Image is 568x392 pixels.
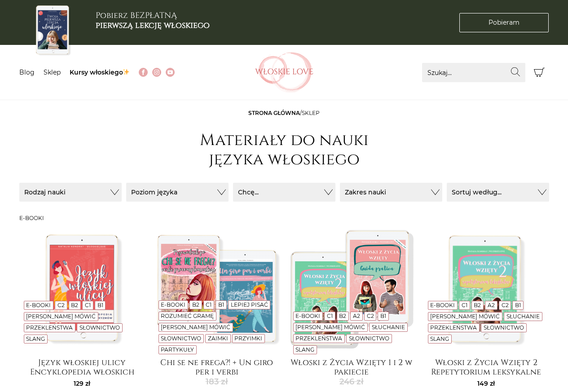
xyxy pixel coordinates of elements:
a: Zaimki [208,335,228,342]
a: B2 [474,302,481,308]
a: C2 [57,302,65,308]
a: B2 [339,313,346,319]
button: Poziom języka [126,183,229,202]
a: C1 [462,302,467,308]
del: 246 [333,376,370,388]
a: Przekleństwa [295,335,342,342]
a: C1 [206,301,211,308]
a: [PERSON_NAME] mówić [430,313,500,320]
span: 129 [74,379,90,388]
span: / [248,110,320,116]
h3: Pobierz BEZPŁATNĄ [96,11,210,30]
a: Słownictwo [349,335,389,342]
button: Zakres nauki [340,183,442,202]
a: A2 [488,302,495,308]
a: Włoski z Życia Wzięty 2 Repetytorium leksykalne [423,358,549,376]
a: Przekleństwa [26,324,73,331]
button: Chcę... [233,183,335,202]
a: Kursy włoskiego [70,68,130,76]
a: E-booki [295,313,320,319]
button: Sortuj według... [447,183,549,202]
a: Włoski z Życia Wzięty 1 i 2 w pakiecie [289,358,414,376]
a: B1 [515,302,521,308]
a: C1 [327,313,333,319]
a: [PERSON_NAME] mówić [295,324,365,330]
button: Koszyk [530,63,549,82]
a: Blog [19,68,35,76]
button: Rodzaj nauki [19,183,122,202]
a: B2 [71,302,78,308]
a: Przyimki [234,335,262,342]
a: E-booki [430,302,455,308]
a: Strona główna [248,110,300,116]
a: C1 [85,302,91,308]
a: Słuchanie [372,324,405,330]
a: Partykuły [161,346,194,353]
a: Słownictwo [484,324,524,331]
a: C2 [502,302,509,308]
a: B1 [97,302,103,308]
b: pierwszą lekcję włoskiego [96,20,210,31]
a: E-booki [161,301,185,308]
a: [PERSON_NAME] mówić [26,313,96,320]
a: Słuchanie [506,313,540,320]
a: Lepiej pisać [231,301,268,308]
span: 149 [477,379,495,388]
a: Pobieram [459,13,549,32]
a: C2 [367,313,374,319]
a: B1 [380,313,386,319]
a: [PERSON_NAME] mówić [161,324,230,330]
a: Rozumieć gramę [161,313,214,319]
a: E-booki [26,302,51,308]
span: sklep [302,110,320,116]
input: Szukaj... [422,63,525,82]
a: Sklep [44,68,61,76]
a: Przekleństwa [430,324,477,331]
span: Pobieram [489,18,520,27]
a: A2 [353,313,360,319]
h1: Materiały do nauki języka włoskiego [194,131,374,169]
a: B2 [192,301,199,308]
a: Slang [26,335,45,342]
a: Słownictwo [161,335,201,342]
a: Chi se ne frega?! + Un giro per i verbi [154,358,280,376]
a: Język włoskiej ulicy Encyklopedia włoskich wulgaryzmów [19,358,145,376]
a: Słownictwo [79,324,120,331]
img: Włoskielove [255,52,313,92]
h3: E-booki [19,215,549,221]
img: ✨ [123,69,129,75]
a: B1 [218,301,224,308]
a: Slang [295,346,314,353]
del: 183 [198,376,235,388]
a: Slang [430,335,449,342]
